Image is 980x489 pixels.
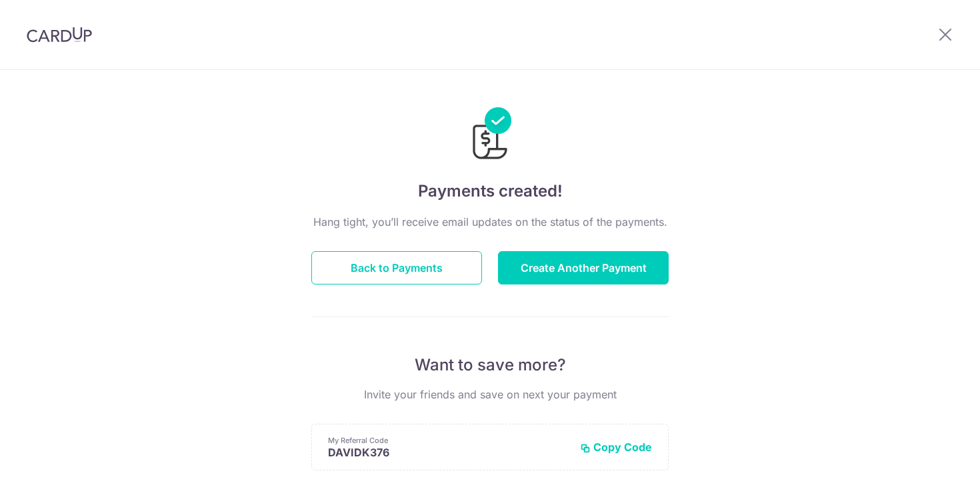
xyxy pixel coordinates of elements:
p: My Referral Code [328,435,569,446]
p: Invite your friends and save on next your payment [311,386,669,402]
p: DAVIDK376 [328,446,569,459]
button: Back to Payments [311,251,482,284]
button: Copy Code [580,440,652,454]
img: CardUp [27,27,92,43]
button: Create Another Payment [498,251,669,284]
p: Hang tight, you’ll receive email updates on the status of the payments. [311,214,669,230]
h4: Payments created! [311,179,669,203]
img: Payments [469,107,511,163]
p: Want to save more? [311,354,669,376]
